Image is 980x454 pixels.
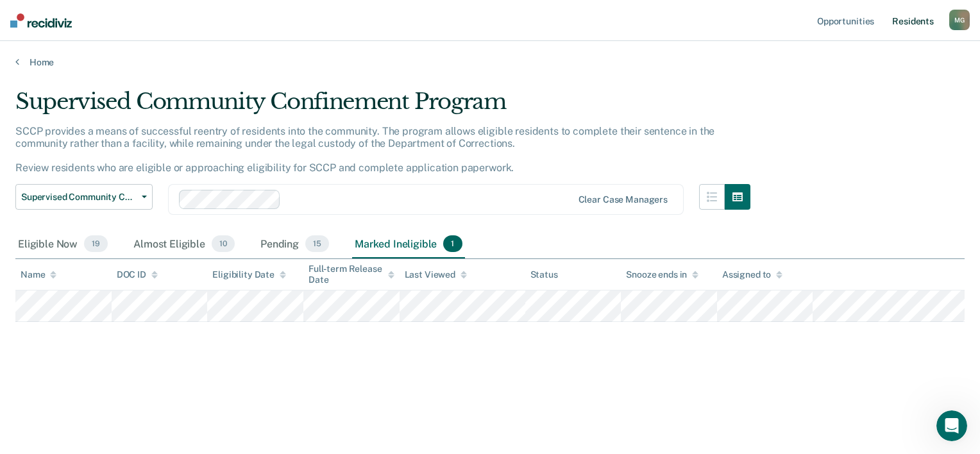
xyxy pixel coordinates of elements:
div: Status [530,269,558,280]
span: Supervised Community Confinement Program [21,192,137,203]
div: Supervised Community Confinement Program [15,88,750,125]
div: Name [21,269,56,280]
div: Clear case managers [579,194,668,205]
div: Eligible Now19 [15,230,110,258]
img: Recidiviz [10,13,72,28]
div: DOC ID [117,269,158,280]
div: Assigned to [722,269,782,280]
button: MG [949,10,970,30]
div: Pending15 [258,230,332,258]
div: M G [949,10,970,30]
p: SCCP provides a means of successful reentry of residents into the community. The program allows e... [15,125,714,174]
div: Almost Eligible10 [131,230,237,258]
div: Marked Ineligible1 [352,230,465,258]
span: 1 [443,235,462,252]
div: Last Viewed [405,269,467,280]
a: Home [15,56,965,68]
span: 10 [212,235,235,252]
span: 19 [84,235,108,252]
div: Snooze ends in [626,269,698,280]
span: 15 [305,235,329,252]
div: Full-term Release Date [308,264,394,285]
button: Supervised Community Confinement Program [15,184,153,210]
div: Eligibility Date [212,269,286,280]
iframe: Intercom live chat [936,410,967,441]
